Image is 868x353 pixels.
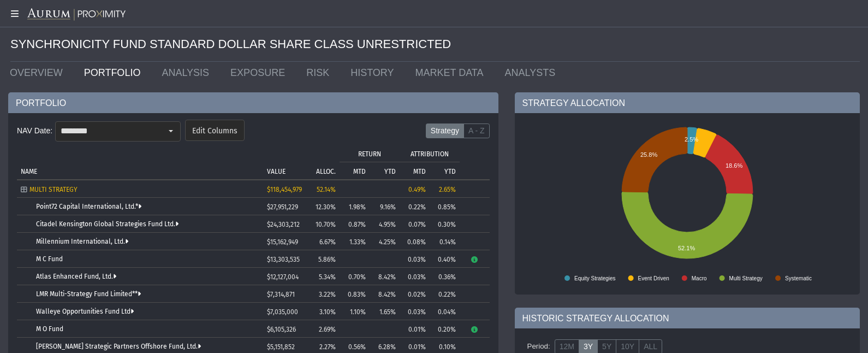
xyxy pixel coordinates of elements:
text: 25.8% [640,151,657,158]
span: $118,454,979 [267,186,302,193]
td: 0.83% [340,285,370,303]
div: HISTORIC STRATEGY ALLOCATION [515,308,860,328]
span: $13,303,535 [267,256,300,263]
span: 2.69% [319,326,336,333]
span: $7,035,000 [267,308,298,316]
td: Column YTD [370,162,400,179]
div: PORTFOLIO [8,92,498,113]
span: $24,303,212 [267,221,300,228]
td: 0.87% [340,215,370,233]
td: 9.16% [370,198,400,215]
span: $27,951,229 [267,203,298,211]
td: Column [460,144,490,179]
td: 1.33% [340,233,370,250]
span: 3.10% [319,308,336,316]
span: 2.27% [319,343,336,351]
td: 0.20% [430,320,460,338]
td: 0.22% [430,285,460,303]
p: YTD [444,168,456,175]
td: 1.65% [370,303,400,320]
a: PORTFOLIO [76,62,154,84]
text: Event Driven [638,275,669,281]
a: HISTORY [342,62,407,84]
td: Column NAME [17,144,263,179]
text: Macro [691,275,706,281]
text: 18.6% [726,162,742,169]
td: 0.03% [400,250,430,268]
td: 0.85% [430,198,460,215]
text: Equity Strategies [574,275,616,281]
span: $15,162,949 [267,238,298,246]
td: 0.08% [400,233,430,250]
td: 0.22% [400,198,430,215]
td: 1.98% [340,198,370,215]
a: Point72 Capital International, Ltd.* [36,203,141,210]
div: 0.49% [403,186,426,193]
p: MTD [353,168,366,175]
a: MARKET DATA [407,62,497,84]
td: 8.42% [370,285,400,303]
td: Column YTD [430,162,460,179]
a: ANALYSTS [497,62,569,84]
span: MULTI STRATEGY [29,186,78,193]
text: Systematic [785,275,812,281]
label: Strategy [426,123,464,139]
td: 0.04% [430,303,460,320]
td: 0.14% [430,233,460,250]
td: Column ALLOC. [304,144,340,179]
img: Aurum-Proximity%20white.svg [27,8,126,21]
p: MTD [413,168,426,175]
td: 4.95% [370,215,400,233]
div: NAV Date: [17,121,55,140]
td: 0.03% [400,268,430,285]
span: 52.14% [317,186,336,193]
a: LMR Multi-Strategy Fund Limited** [36,290,141,298]
span: 6.67% [319,238,336,246]
span: $6,105,326 [267,326,296,333]
div: Select [162,122,180,140]
a: Walleye Opportunities Fund Ltd [36,308,134,315]
td: 0.01% [400,320,430,338]
td: Column MTD [400,162,430,179]
a: Citadel Kensington Global Strategies Fund Ltd. [36,220,179,228]
text: Multi Strategy [729,275,762,281]
div: 2.65% [433,186,456,193]
td: 0.40% [430,250,460,268]
p: YTD [384,168,396,175]
td: 0.02% [400,285,430,303]
p: NAME [21,168,37,175]
td: 0.36% [430,268,460,285]
td: 0.03% [400,303,430,320]
span: 3.22% [319,291,336,298]
div: STRATEGY ALLOCATION [515,92,860,113]
td: 0.70% [340,268,370,285]
a: M C Fund [36,255,63,263]
a: RISK [298,62,342,84]
td: 8.42% [370,268,400,285]
label: A - Z [463,123,490,139]
span: 10.70% [316,221,336,228]
dx-button: Edit Columns [185,120,245,141]
td: 0.30% [430,215,460,233]
a: M O Fund [36,325,63,333]
a: ANALYSIS [153,62,222,84]
span: 5.86% [318,256,336,263]
a: EXPOSURE [222,62,298,84]
text: 2.5% [685,136,698,143]
span: $5,151,852 [267,343,295,351]
span: 5.34% [319,273,336,281]
text: 52.1% [678,245,695,251]
div: SYNCHRONICITY FUND STANDARD DOLLAR SHARE CLASS UNRESTRICTED [10,27,860,62]
span: $12,127,004 [267,273,299,281]
a: [PERSON_NAME] Strategic Partners Offshore Fund, Ltd. [36,343,201,350]
span: 12.30% [316,203,336,211]
a: OVERVIEW [2,62,76,84]
td: 0.07% [400,215,430,233]
p: ATTRIBUTION [411,150,449,158]
span: $7,314,871 [267,291,295,298]
span: Edit Columns [192,126,237,136]
td: 1.10% [340,303,370,320]
p: VALUE [267,168,286,175]
a: Atlas Enhanced Fund, Ltd. [36,273,116,280]
a: Millennium International, Ltd. [36,238,128,245]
